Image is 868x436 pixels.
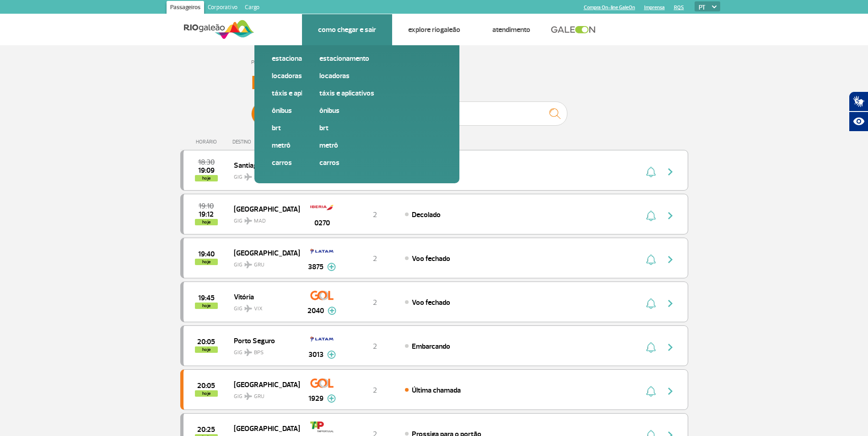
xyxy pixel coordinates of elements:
span: hoje [195,303,218,309]
a: RQS [674,5,684,11]
span: BPS [254,349,264,357]
span: 1929 [308,393,323,404]
span: Voo fechado [412,298,450,307]
span: Embarcando [412,342,450,351]
img: destiny_airplane.svg [244,261,252,268]
span: 2025-08-26 20:05:00 [197,339,215,345]
img: destiny_airplane.svg [244,217,252,224]
span: Santiago [234,159,292,171]
span: GIG [234,300,292,313]
img: mais-info-painel-voo.svg [327,394,336,403]
a: Corporativo [204,1,241,16]
span: Porto Seguro [234,335,292,346]
span: 0270 [314,218,330,229]
span: 2025-08-26 19:45:00 [198,295,215,301]
div: Plugin de acessibilidade da Hand Talk. [849,91,868,132]
a: Ônibus [272,106,394,116]
img: seta-direita-painel-voo.svg [665,386,676,397]
a: Imprensa [644,5,665,11]
span: GRU [254,261,264,269]
span: hoje [195,175,218,181]
span: 3013 [308,349,323,360]
img: seta-direita-painel-voo.svg [665,166,676,177]
span: Decolado [412,210,441,219]
span: GIG [234,168,292,181]
a: Metrô [319,140,442,150]
a: Metrô [272,140,394,150]
img: destiny_airplane.svg [244,173,252,181]
a: Ônibus [319,106,442,116]
span: GRU [254,393,264,401]
a: Compra On-line GaleOn [584,5,635,11]
span: 2025-08-26 20:25:00 [197,426,215,433]
img: mais-info-painel-voo.svg [328,307,336,315]
a: Carros [272,158,394,168]
span: hoje [195,346,218,353]
button: Abrir recursos assistivos. [849,112,868,132]
a: Página Inicial [251,59,280,66]
img: seta-direita-painel-voo.svg [665,254,676,265]
span: 2025-08-26 19:10:00 [199,203,214,209]
span: hoje [195,219,218,225]
img: sino-painel-voo.svg [646,254,656,265]
a: Estacionamento [272,53,394,64]
span: 2 [373,386,377,395]
a: Atendimento [492,25,530,34]
img: sino-painel-voo.svg [646,298,656,309]
span: 2025-08-26 19:12:24 [199,211,214,218]
span: VIX [254,305,263,313]
img: seta-direita-painel-voo.svg [665,298,676,309]
span: GIG [234,388,292,401]
span: [GEOGRAPHIC_DATA] [234,422,292,434]
span: 3875 [308,261,323,272]
a: Explore RIOgaleão [408,25,460,34]
a: BRT [319,123,442,133]
img: seta-direita-painel-voo.svg [665,210,676,221]
a: Carros [319,158,442,168]
span: GIG [234,256,292,269]
img: sino-painel-voo.svg [646,386,656,397]
span: GIG [234,212,292,225]
span: 2040 [307,305,324,316]
img: seta-direita-painel-voo.svg [665,342,676,353]
span: 2025-08-26 18:30:00 [198,159,215,165]
a: BRT [272,123,394,133]
span: hoje [195,390,218,397]
img: sino-painel-voo.svg [646,342,656,353]
a: Estacionamento [319,53,442,64]
div: DESTINO [232,139,299,145]
a: Passageiros [167,1,204,16]
a: Locadoras [319,71,442,81]
img: destiny_airplane.svg [244,305,252,312]
span: SCL [254,173,263,181]
img: sino-painel-voo.svg [646,210,656,221]
span: 2 [373,210,377,219]
a: Como chegar e sair [318,25,376,34]
span: [GEOGRAPHIC_DATA] [234,378,292,390]
img: destiny_airplane.svg [244,393,252,400]
a: Cargo [241,1,263,16]
input: Voo, cidade ou cia aérea [384,101,567,126]
span: GIG [234,344,292,357]
div: HORÁRIO [183,139,233,145]
span: 2 [373,342,377,351]
a: Locadoras [272,71,394,81]
span: MAD [254,217,266,225]
button: Abrir tradutor de língua de sinais. [849,91,868,112]
span: 2025-08-26 20:05:00 [197,383,215,389]
h3: Painel de Voos [251,72,617,95]
img: destiny_airplane.svg [244,349,252,356]
span: 2025-08-26 19:40:00 [198,251,215,257]
span: Última chamada [412,386,461,395]
span: [GEOGRAPHIC_DATA] [234,203,292,215]
a: Táxis e aplicativos [319,88,442,98]
a: Táxis e aplicativos [272,88,394,98]
span: [GEOGRAPHIC_DATA] [234,247,292,259]
span: 2 [373,254,377,263]
span: hoje [195,259,218,265]
img: sino-painel-voo.svg [646,166,656,177]
span: Vitória [234,291,292,303]
img: mais-info-painel-voo.svg [327,351,336,359]
span: 2 [373,298,377,307]
a: Voos [270,25,286,34]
